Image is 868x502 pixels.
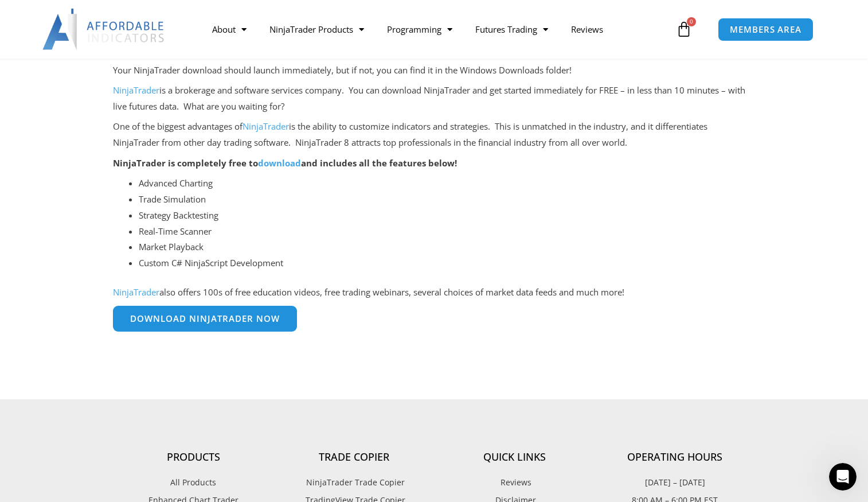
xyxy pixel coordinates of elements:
h4: Quick Links [434,451,595,464]
li: Trade Simulation [139,192,755,208]
strong: NinjaTrader is completely free to and includes all the features below! [113,157,457,169]
a: NinjaTrader [113,84,159,96]
a: Futures Trading [464,16,560,42]
a: Reviews [560,16,615,42]
span: MEMBERS AREA [730,25,801,34]
span: Reviews [498,475,531,490]
a: Programming [376,16,464,42]
a: NinjaTrader Trade Copier [273,475,434,490]
a: About [201,16,258,42]
iframe: Intercom live chat [829,463,857,491]
p: [DATE] – [DATE] [595,475,755,490]
a: Download NinjaTrader Now [113,306,297,332]
img: LogoAI | Affordable Indicators – NinjaTrader [42,9,166,50]
h4: Trade Copier [273,451,434,464]
li: Strategy Backtesting [139,208,755,224]
p: One of the biggest advantages of is the ability to customize indicators and strategies. This is u... [113,119,755,151]
a: Reviews [434,475,595,490]
p: is a brokerage and software services company. You can download NinjaTrader and get started immedi... [113,83,755,115]
a: download [258,157,301,169]
h4: Operating Hours [595,451,755,464]
span: NinjaTrader Trade Copier [303,475,405,490]
a: MEMBERS AREA [718,18,814,41]
li: Market Playback [139,239,755,255]
span: All Products [170,475,216,490]
li: Custom C# NinjaScript Development [139,255,755,271]
h4: Products [113,451,273,464]
span: Download NinjaTrader Now [130,314,280,323]
a: All Products [113,475,273,490]
li: Advanced Charting [139,176,755,192]
a: NinjaTrader [243,120,289,132]
span: 0 [687,17,696,26]
a: 0 [659,13,709,46]
li: Real-Time Scanner [139,224,755,240]
p: Your NinjaTrader download should launch immediately, but if not, you can find it in the Windows D... [113,63,755,79]
p: also offers 100s of free education videos, free trading webinars, several choices of market data ... [113,285,755,301]
a: NinjaTrader Products [258,16,376,42]
a: NinjaTrader [113,286,159,298]
nav: Menu [201,16,673,42]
